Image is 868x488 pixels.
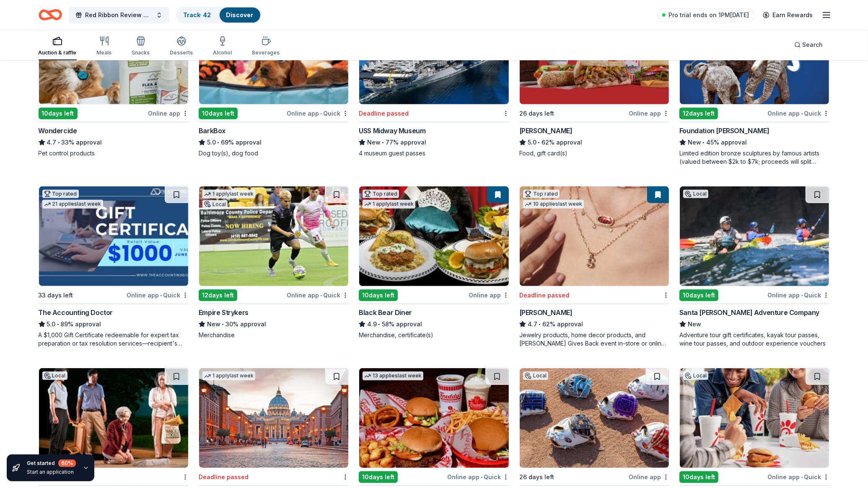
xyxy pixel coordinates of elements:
[359,471,398,483] div: 10 days left
[47,319,56,329] span: 5.0
[801,110,803,117] span: •
[519,307,573,318] div: [PERSON_NAME]
[538,139,540,146] span: •
[217,139,219,146] span: •
[688,137,701,147] span: New
[523,372,548,380] div: Local
[42,200,103,209] div: 21 applies last week
[132,33,150,60] button: Snacks
[199,149,349,158] div: Dog toy(s), dog food
[669,10,749,20] span: Pro trial ends on 1PM[DATE]
[539,321,541,328] span: •
[803,40,823,50] span: Search
[688,319,701,329] span: New
[199,307,249,318] div: Empire Strykers
[127,290,189,300] div: Online app Quick
[287,290,349,300] div: Online app Quick
[679,471,718,483] div: 10 days left
[520,186,669,286] img: Image for Kendra Scott
[359,108,409,119] div: Deadline passed
[39,33,77,60] button: Auction & raffle
[528,319,537,329] span: 4.7
[363,190,399,198] div: Top rated
[629,472,669,482] div: Online app
[199,126,225,136] div: BarkBox
[213,33,232,60] button: Alcohol
[39,137,189,147] div: 33% approval
[367,137,381,147] span: New
[679,149,829,166] div: Limited edition bronze sculptures by famous artists (valued between $2k to $7k; proceeds will spl...
[160,292,162,299] span: •
[199,331,349,339] div: Merchandise
[378,321,381,328] span: •
[199,186,348,286] img: Image for Empire Strykers
[148,108,189,119] div: Online app
[359,289,398,301] div: 10 days left
[199,186,349,339] a: Image for Empire Strykers1 applylast weekLocal12days leftOnline app•QuickEmpire StrykersNew•30% a...
[207,137,216,147] span: 5.0
[42,190,79,198] div: Top rated
[767,108,829,119] div: Online app Quick
[226,11,254,18] a: Discover
[184,11,211,18] a: Track· 42
[523,190,560,198] div: Top rated
[519,319,669,329] div: 62% approval
[359,319,509,329] div: 58% approval
[176,7,261,23] button: Track· 42Discover
[202,190,255,199] div: 1 apply last week
[199,137,349,147] div: 69% approval
[683,190,708,198] div: Local
[359,149,509,158] div: 4 museum guest passes
[363,372,423,380] div: 13 applies last week
[252,33,280,60] button: Beverages
[519,137,669,147] div: 62% approval
[359,4,509,158] a: Image for USS Midway Museum1 applylast weekLocalDeadline passedUSS Midway MuseumNew•77% approval4...
[222,321,224,328] span: •
[39,290,73,300] div: 33 days left
[39,331,189,348] div: A $1,000 Gift Certificate redeemable for expert tax preparation or tax resolution services—recipi...
[359,137,509,147] div: 77% approval
[199,289,237,301] div: 12 days left
[363,200,415,209] div: 1 apply last week
[39,5,62,25] a: Home
[519,186,669,348] a: Image for Kendra ScottTop rated10 applieslast weekDeadline passed[PERSON_NAME]4.7•62% approvalJew...
[320,110,322,117] span: •
[39,186,189,348] a: Image for The Accounting DoctorTop rated21 applieslast week33 days leftOnline app•QuickThe Accoun...
[519,331,669,348] div: Jewelry products, home decor products, and [PERSON_NAME] Gives Back event in-store or online (or ...
[679,307,819,318] div: Santa [PERSON_NAME] Adventure Company
[39,49,77,56] div: Auction & raffle
[528,137,536,147] span: 5.0
[58,460,76,467] div: 60 %
[39,108,78,119] div: 10 days left
[86,10,153,20] span: Red Ribbon Review Drag Brunch
[202,372,255,380] div: 1 apply last week
[679,289,718,301] div: 10 days left
[481,474,482,480] span: •
[359,307,412,318] div: Black Bear Diner
[469,290,509,300] div: Online app
[447,472,509,482] div: Online app Quick
[199,108,238,119] div: 10 days left
[679,186,829,348] a: Image for Santa Barbara Adventure CompanyLocal10days leftOnline app•QuickSanta [PERSON_NAME] Adve...
[519,472,554,482] div: 26 days left
[252,49,280,56] div: Beverages
[57,321,59,328] span: •
[39,307,113,318] div: The Accounting Doctor
[629,108,669,119] div: Online app
[207,319,220,329] span: New
[758,8,818,23] a: Earn Rewards
[767,290,829,300] div: Online app Quick
[679,137,829,147] div: 45% approval
[287,108,349,119] div: Online app Quick
[519,149,669,158] div: Food, gift card(s)
[199,4,349,158] a: Image for BarkBoxTop rated12 applieslast week10days leftOnline app•QuickBarkBox5.0•69% approvalDo...
[39,149,189,158] div: Pet control products
[683,372,708,380] div: Local
[47,137,57,147] span: 4.7
[39,319,189,329] div: 89% approval
[679,4,829,166] a: Image for Foundation Michelangelo3 applieslast week12days leftOnline app•QuickFoundation [PERSON_...
[69,7,169,23] button: Red Ribbon Review Drag Brunch
[680,186,829,286] img: Image for Santa Barbara Adventure Company
[97,33,112,60] button: Meals
[199,472,249,482] div: Deadline passed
